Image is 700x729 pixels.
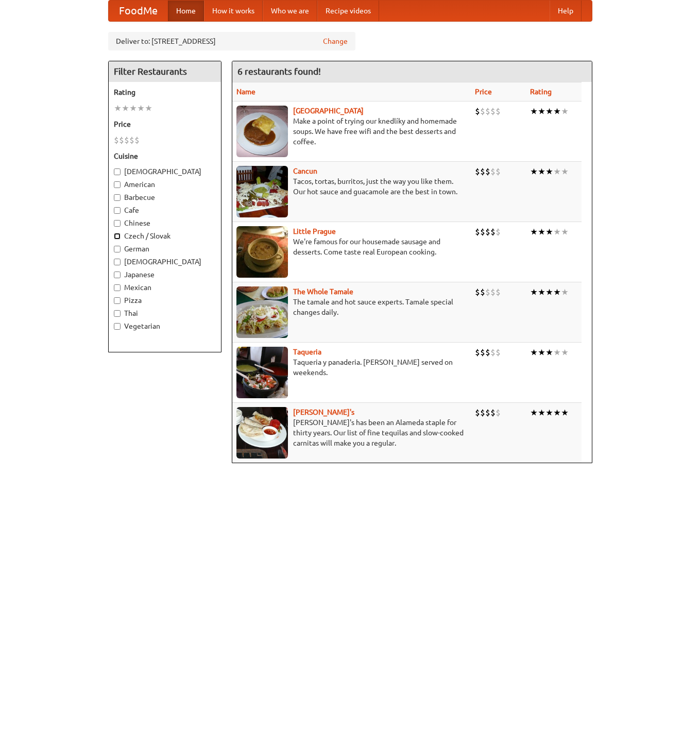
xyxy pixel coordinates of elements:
[485,286,490,298] li: $
[553,226,561,238] li: ★
[145,103,152,114] li: ★
[545,347,553,358] li: ★
[236,347,288,398] img: taqueria.jpg
[293,227,336,235] a: Little Prague
[236,176,467,197] p: Tacos, tortas, burritos, just the way you like them. Our hot sauce and guacamole are the best in ...
[122,103,129,114] li: ★
[475,88,492,96] a: Price
[475,166,480,177] li: $
[545,106,553,117] li: ★
[134,134,140,146] li: $
[561,407,569,418] li: ★
[490,407,496,418] li: $
[480,347,485,358] li: $
[109,61,221,82] h4: Filter Restaurants
[236,236,467,257] p: We're famous for our housemade sausage and desserts. Come taste real European cooking.
[237,66,321,76] ng-pluralize: 6 restaurants found!
[475,226,480,238] li: $
[114,321,216,331] label: Vegetarian
[236,116,467,147] p: Make a point of trying our knedlíky and homemade soups. We have free wifi and the best desserts a...
[485,347,490,358] li: $
[553,407,561,418] li: ★
[561,286,569,298] li: ★
[114,295,216,306] label: Pizza
[129,134,134,146] li: $
[114,168,121,175] input: [DEMOGRAPHIC_DATA]
[496,407,501,418] li: $
[114,151,216,161] h5: Cuisine
[530,407,538,418] li: ★
[553,166,561,177] li: ★
[114,134,119,146] li: $
[124,134,129,146] li: $
[530,106,538,117] li: ★
[496,226,501,238] li: $
[545,226,553,238] li: ★
[114,194,121,201] input: Barbecue
[475,286,480,298] li: $
[490,347,496,358] li: $
[114,207,121,214] input: Cafe
[293,107,364,115] a: [GEOGRAPHIC_DATA]
[530,226,538,238] li: ★
[114,284,121,291] input: Mexican
[114,246,121,252] input: German
[496,106,501,117] li: $
[114,259,121,265] input: [DEMOGRAPHIC_DATA]
[114,257,216,267] label: [DEMOGRAPHIC_DATA]
[114,87,216,97] h5: Rating
[317,1,379,21] a: Recipe videos
[553,286,561,298] li: ★
[293,167,317,175] a: Cancun
[114,220,121,227] input: Chinese
[496,286,501,298] li: $
[114,310,121,317] input: Thai
[137,103,145,114] li: ★
[293,348,321,356] a: Taqueria
[293,287,353,296] b: The Whole Tamale
[480,407,485,418] li: $
[553,347,561,358] li: ★
[490,166,496,177] li: $
[561,106,569,117] li: ★
[485,166,490,177] li: $
[545,166,553,177] li: ★
[561,166,569,177] li: ★
[530,88,552,96] a: Rating
[561,226,569,238] li: ★
[485,226,490,238] li: $
[475,106,480,117] li: $
[490,106,496,117] li: $
[485,407,490,418] li: $
[550,1,582,21] a: Help
[114,103,122,114] li: ★
[114,179,216,190] label: American
[490,226,496,238] li: $
[545,286,553,298] li: ★
[114,244,216,254] label: German
[114,272,121,278] input: Japanese
[109,1,168,21] a: FoodMe
[236,166,288,217] img: cancun.jpg
[114,166,216,177] label: [DEMOGRAPHIC_DATA]
[293,408,354,416] a: [PERSON_NAME]'s
[561,347,569,358] li: ★
[114,192,216,202] label: Barbecue
[480,106,485,117] li: $
[114,269,216,280] label: Japanese
[114,119,216,129] h5: Price
[530,286,538,298] li: ★
[114,218,216,228] label: Chinese
[538,347,545,358] li: ★
[114,233,121,240] input: Czech / Slovak
[114,323,121,330] input: Vegetarian
[236,88,255,96] a: Name
[236,226,288,278] img: littleprague.jpg
[204,1,263,21] a: How it works
[236,286,288,338] img: wholetamale.jpg
[553,106,561,117] li: ★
